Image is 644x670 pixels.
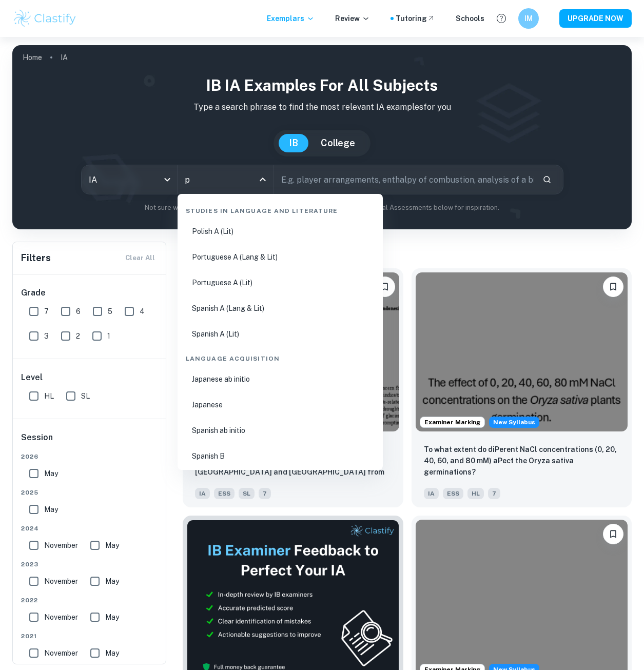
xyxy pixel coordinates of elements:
[105,647,119,659] span: May
[21,251,51,265] h6: Filters
[21,371,159,384] h6: Level
[375,277,395,297] button: Bookmark
[21,287,159,299] h6: Grade
[182,444,379,468] li: Spanish B
[44,468,58,479] span: May
[21,74,623,97] h1: IB IA examples for all subjects
[108,306,112,317] span: 5
[140,306,145,317] span: 4
[76,330,80,342] span: 2
[21,596,159,605] span: 2022
[259,488,271,499] span: 7
[412,268,632,507] a: Examiner MarkingStarting from the May 2026 session, the ESS IA requirements have changed. We crea...
[61,52,68,63] p: IA
[44,647,78,659] span: November
[182,393,379,417] li: Japanese
[21,431,159,452] h6: Session
[443,488,463,499] span: ESS
[44,540,78,551] span: November
[44,306,49,317] span: 7
[182,297,379,320] li: Spanish A (Lang & Lit)
[274,165,534,194] input: E.g. player arrangements, enthalpy of combustion, analysis of a big city...
[23,50,42,65] a: Home
[105,540,119,551] span: May
[44,504,58,515] span: May
[82,165,178,194] div: IA
[603,524,623,544] button: Bookmark
[21,632,159,641] span: 2021
[12,8,77,29] img: Clastify logo
[182,220,379,243] li: Polish A (Lit)
[424,444,620,478] p: To what extent do diPerent NaCl concentrations (0, 20, 40, 60, and 80 mM) aPect the Oryza sativa ...
[523,13,535,24] h6: IM
[424,488,439,499] span: IA
[603,277,623,297] button: Bookmark
[489,417,539,428] span: New Syllabus
[21,101,623,113] p: Type a search phrase to find the most relevant IA examples for you
[239,488,255,499] span: SL
[518,8,539,29] button: IM
[256,172,270,187] button: Close
[488,488,500,499] span: 7
[559,9,632,28] button: UPGRADE NOW
[21,524,159,533] span: 2024
[182,367,379,391] li: Japanese ab initio
[182,322,379,346] li: Spanish A (Lit)
[214,488,235,499] span: ESS
[489,417,539,428] div: Starting from the May 2026 session, the ESS IA requirements have changed. We created this exempla...
[182,245,379,269] li: Portuguese A (Lang & Lit)
[44,330,49,342] span: 3
[44,390,54,402] span: HL
[183,242,632,260] h1: All IA Examples
[44,576,78,587] span: November
[467,488,484,499] span: HL
[396,13,435,24] a: Tutoring
[76,306,81,317] span: 6
[335,13,370,24] p: Review
[182,198,379,220] div: Studies in Language and Literature
[107,330,110,342] span: 1
[416,272,628,431] img: ESS IA example thumbnail: To what extent do diPerent NaCl concentr
[182,346,379,367] div: Language Acquisition
[456,13,484,24] a: Schools
[21,203,623,213] p: Not sure what to search for? You can always look through our example Internal Assessments below f...
[105,612,119,623] span: May
[182,271,379,294] li: Portuguese A (Lit)
[12,45,632,229] img: profile cover
[420,418,484,427] span: Examiner Marking
[21,488,159,497] span: 2025
[21,560,159,569] span: 2023
[21,452,159,461] span: 2026
[81,390,90,402] span: SL
[310,134,365,152] button: College
[44,612,78,623] span: November
[105,576,119,587] span: May
[182,419,379,442] li: Spanish ab initio
[195,488,210,499] span: IA
[279,134,308,152] button: IB
[267,13,315,24] p: Exemplars
[493,10,510,27] button: Help and Feedback
[538,171,556,188] button: Search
